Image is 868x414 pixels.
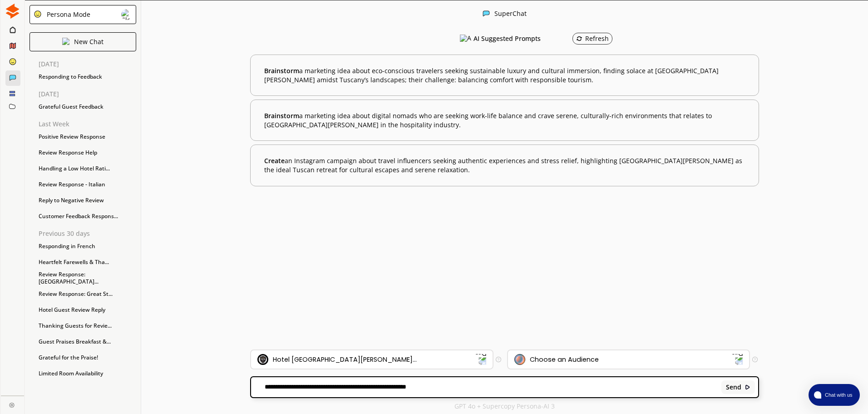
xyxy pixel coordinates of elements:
div: Responding in French [34,239,141,253]
span: Chat with us [821,391,854,399]
div: Heartfelt Farewells & Tha... [34,255,141,269]
img: Audience Icon [514,354,525,365]
a: Close [1,396,24,412]
div: Responding to Feedback [34,70,141,84]
img: Close [745,384,751,390]
p: [DATE] [39,90,141,98]
img: Tooltip Icon [752,357,758,362]
div: Choose an Audience [530,356,599,363]
div: [GEOGRAPHIC_DATA] Feedback Resp... [34,383,141,396]
span: Create [264,156,285,165]
div: Handling a Low Hotel Rati... [34,162,141,175]
div: Positive Review Response [34,130,141,144]
b: an Instagram campaign about travel influencers seeking authentic experiences and stress relief, h... [264,156,745,174]
p: Previous 30 days [39,230,141,237]
button: atlas-launcher [809,384,860,406]
div: Hotel Guest Review Reply [34,303,141,317]
div: Persona Mode [44,11,90,18]
div: Limited Room Availability [34,367,141,380]
img: Dropdown Icon [731,354,743,365]
div: Refresh [576,35,609,42]
img: Refresh [576,35,582,42]
img: Tooltip Icon [496,357,501,362]
b: a marketing idea about digital nomads who are seeking work-life balance and crave serene, cultura... [264,111,745,129]
img: Close [34,10,42,18]
p: [DATE] [39,60,141,68]
img: AI Suggested Prompts [460,35,471,43]
img: Close [121,9,132,20]
b: a marketing idea about eco-conscious travelers seeking sustainable luxury and cultural immersion,... [264,66,745,84]
h3: AI Suggested Prompts [473,32,541,45]
p: Last Week [39,120,141,128]
div: Grateful for the Praise! [34,351,141,364]
div: Review Response - Italian [34,178,141,191]
img: Close [62,38,69,45]
img: Close [9,402,15,408]
img: Brand Icon [257,354,268,365]
div: Reply to Negative Review [34,194,141,207]
div: Hotel [GEOGRAPHIC_DATA][PERSON_NAME]... [273,356,417,363]
span: Brainstorm [264,66,299,75]
img: Close [483,10,490,17]
div: Review Response Help [34,146,141,160]
span: Brainstorm [264,111,299,120]
img: Dropdown Icon [474,354,486,365]
div: Grateful Guest Feedback [34,100,141,114]
b: Send [726,384,741,391]
div: Review Response: Great St... [34,287,141,301]
div: Customer Feedback Respons... [34,209,141,223]
img: Close [5,4,20,19]
div: Review Response: [GEOGRAPHIC_DATA]... [34,271,141,285]
div: SuperChat [494,10,527,19]
div: Guest Praises Breakfast &... [34,335,141,349]
p: GPT 4o + Supercopy Persona-AI 3 [454,403,555,410]
div: Thanking Guests for Revie... [34,319,141,333]
p: New Chat [74,38,104,45]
